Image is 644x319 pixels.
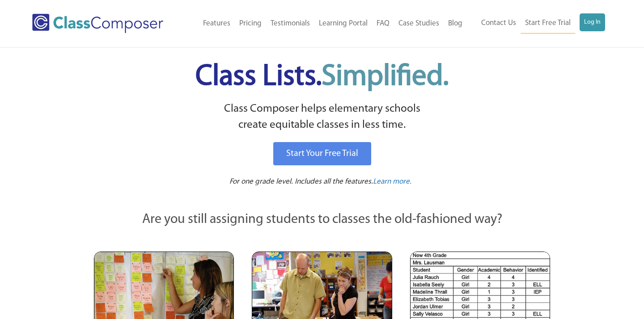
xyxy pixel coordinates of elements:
a: Testimonials [266,14,314,34]
span: Class Lists. [195,63,449,92]
a: Start Your Free Trial [273,142,371,165]
p: Are you still assigning students to classes the old-fashioned way? [94,210,550,230]
a: Learning Portal [314,14,372,34]
a: Contact Us [477,13,521,33]
a: Pricing [235,14,266,34]
span: Simplified. [322,63,449,92]
a: Log In [580,13,605,31]
a: Learn more. [373,176,411,188]
nav: Header Menu [467,13,605,34]
a: FAQ [372,14,394,34]
img: Class Composer [32,14,163,33]
span: Learn more. [373,178,411,185]
nav: Header Menu [184,14,467,34]
span: Start Your Free Trial [286,149,358,158]
a: Blog [444,14,467,34]
a: Case Studies [394,14,444,34]
span: For one grade level. Includes all the features. [229,178,373,185]
p: Class Composer helps elementary schools create equitable classes in less time. [93,101,551,134]
a: Start Free Trial [521,13,575,34]
a: Features [199,14,235,34]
